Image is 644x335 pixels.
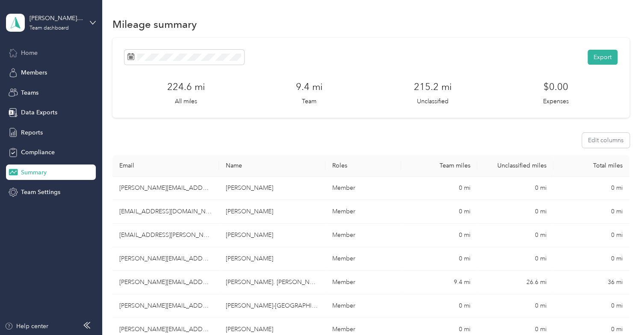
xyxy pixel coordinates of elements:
td: Member [325,224,402,247]
td: rimma.nizamova@navenhealth.com [112,247,219,271]
span: Summary [21,168,47,177]
h3: 9.4 mi [296,80,322,94]
td: Member [325,271,402,294]
td: 0 mi [401,224,477,247]
td: shannon.dallas@navenhealth.com [112,294,219,318]
td: 0 mi [477,294,553,318]
td: 0 mi [477,224,553,247]
p: Team [302,97,316,106]
td: Member [325,176,402,200]
h3: $0.00 [543,80,568,94]
th: Email [112,155,219,176]
td: 0 mi [553,294,629,318]
th: Unclassified miles [477,155,553,176]
td: 0 mi [401,176,477,200]
td: Rimma Nizamova [219,247,325,271]
th: Team miles [401,155,477,176]
td: 36 mi [553,271,629,294]
span: Compliance [21,148,55,157]
p: Unclassified [417,97,448,106]
td: Shannon R. Burg-Dallas [219,294,325,318]
td: 0 mi [401,247,477,271]
span: Data Exports [21,108,57,117]
td: lisa.cheng@navenhealth.com [112,176,219,200]
span: Home [21,48,38,57]
td: ranlee.hong@navenhealth.com [112,200,219,224]
td: Member [325,294,402,318]
td: 0 mi [553,224,629,247]
td: 0 mi [401,294,477,318]
span: Members [21,68,47,77]
td: 0 mi [477,200,553,224]
span: Reports [21,128,43,137]
h3: 215.2 mi [414,80,451,94]
td: 0 mi [553,200,629,224]
td: Yanjun Chang [219,224,325,247]
button: Help center [5,322,48,331]
div: Team dashboard [30,26,69,31]
button: Export [588,50,617,65]
td: 9.4 mi [401,271,477,294]
p: All miles [175,97,197,106]
td: yanjun.chang@navenhealth.com [112,224,219,247]
th: Roles [325,155,402,176]
h3: 224.6 mi [167,80,205,94]
button: Edit columns [582,133,629,148]
span: Team Settings [21,188,60,197]
td: 0 mi [477,247,553,271]
td: 0 mi [553,247,629,271]
span: Teams [21,88,38,97]
td: Member [325,200,402,224]
td: Member [325,247,402,271]
td: Lisa Y Cheng [219,176,325,200]
h1: Mileage summary [112,20,197,29]
th: Name [219,155,325,176]
td: Nadia GA. Smith-Willacy [219,271,325,294]
td: Ranlee Hong [219,200,325,224]
td: 0 mi [401,200,477,224]
div: [PERSON_NAME][EMAIL_ADDRESS][PERSON_NAME][DOMAIN_NAME] [30,14,83,23]
td: 0 mi [553,176,629,200]
p: Expenses [543,97,568,106]
iframe: Everlance-gr Chat Button Frame [596,287,644,335]
th: Total miles [553,155,629,176]
td: 0 mi [477,176,553,200]
td: 26.6 mi [477,271,553,294]
td: nadia.smith@navenhealth.com [112,271,219,294]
